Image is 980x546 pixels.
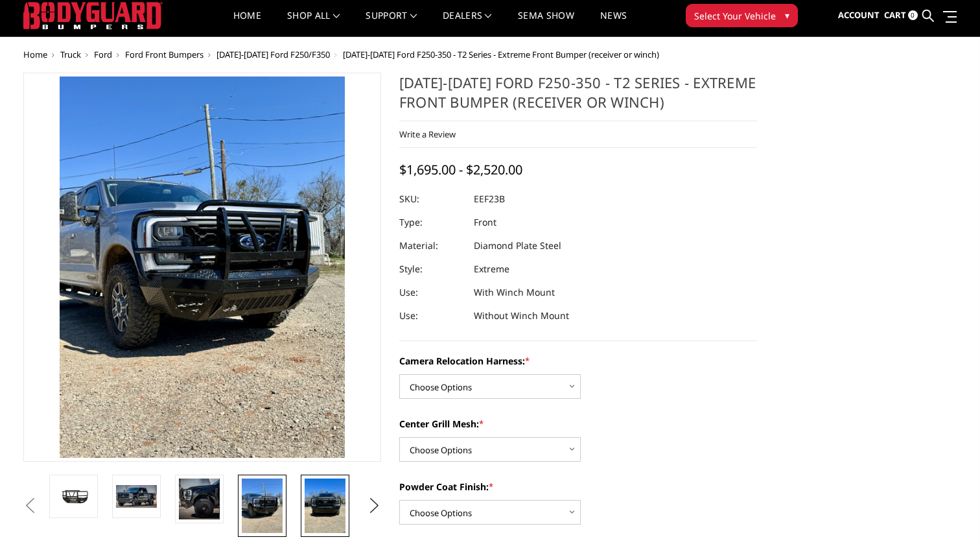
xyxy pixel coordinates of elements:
button: Select Your Vehicle [686,4,798,27]
dt: Material: [399,234,464,257]
dt: Use: [399,281,464,304]
button: Previous [20,496,40,516]
span: Account [838,9,880,21]
span: 0 [908,10,918,20]
button: Next [365,496,384,516]
dd: Diamond Plate Steel [474,234,561,257]
a: Ford [94,49,112,60]
img: 2023-2026 Ford F250-350 - T2 Series - Extreme Front Bumper (receiver or winch) [179,479,220,519]
dd: With Winch Mount [474,281,555,304]
dt: Style: [399,257,464,281]
a: SEMA Show [518,11,574,36]
span: Select Your Vehicle [694,9,776,23]
dt: Use: [399,304,464,327]
a: [DATE]-[DATE] Ford F250/F350 [216,49,330,60]
a: shop all [287,11,340,36]
img: 2023-2026 Ford F250-350 - T2 Series - Extreme Front Bumper (receiver or winch) [305,479,345,533]
dd: EEF23B [474,187,505,211]
dd: Extreme [474,257,509,281]
a: Write a Review [399,128,456,140]
span: Cart [884,9,906,21]
a: Support [366,11,417,36]
span: [DATE]-[DATE] Ford F250-350 - T2 Series - Extreme Front Bumper (receiver or winch) [343,49,659,60]
dd: Front [474,211,496,234]
a: News [600,11,627,36]
span: $1,695.00 - $2,520.00 [399,161,522,178]
a: Truck [60,49,81,60]
img: 2023-2026 Ford F250-350 - T2 Series - Extreme Front Bumper (receiver or winch) [53,485,94,508]
dt: SKU: [399,187,464,211]
label: Center Grill Mesh: [399,417,757,431]
img: BODYGUARD BUMPERS [23,2,163,29]
dt: Type: [399,211,464,234]
span: ▾ [785,8,789,22]
a: Home [233,11,261,36]
label: Camera Relocation Harness: [399,354,757,368]
a: 2023-2026 Ford F250-350 - T2 Series - Extreme Front Bumper (receiver or winch) [23,73,381,462]
label: Powder Coat Finish: [399,480,757,493]
img: 2023-2026 Ford F250-350 - T2 Series - Extreme Front Bumper (receiver or winch) [116,485,157,507]
a: Home [23,49,47,60]
h1: [DATE]-[DATE] Ford F250-350 - T2 Series - Extreme Front Bumper (receiver or winch) [399,73,757,121]
img: 2023-2026 Ford F250-350 - T2 Series - Extreme Front Bumper (receiver or winch) [242,479,283,533]
iframe: Chat Widget [915,484,980,546]
a: Ford Front Bumpers [125,49,204,60]
a: Dealers [443,11,492,36]
dd: Without Winch Mount [474,304,569,327]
